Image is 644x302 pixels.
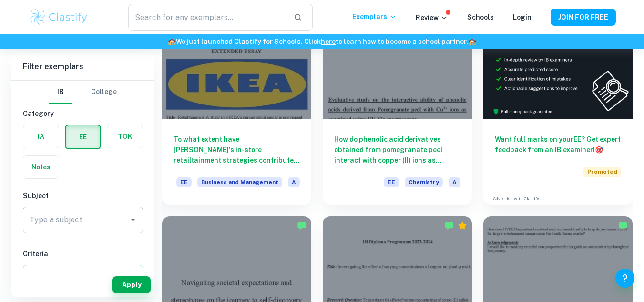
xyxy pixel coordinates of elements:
[66,125,100,148] button: EE
[468,38,476,45] span: 🏫
[551,9,616,26] button: JOIN FOR FREE
[126,213,140,227] button: Open
[416,12,448,23] p: Review
[495,134,621,155] h6: Want full marks on your EE ? Get expert feedback from an IB examiner!
[483,7,633,119] img: Thumbnail
[444,221,454,230] img: Marked
[352,11,397,22] p: Exemplars
[323,7,472,205] a: How do phenolic acid derivatives obtained from pomegranate peel interact with copper (II) ions as...
[23,190,143,201] h6: Subject
[112,276,151,293] button: Apply
[458,221,467,230] div: Premium
[595,146,603,154] span: 🎯
[176,177,192,187] span: EE
[23,249,143,259] h6: Criteria
[128,4,286,31] input: Search for any exemplars...
[11,53,154,80] h6: Filter exemplars
[297,221,307,230] img: Marked
[91,81,117,104] button: College
[384,177,399,187] span: EE
[49,81,72,104] button: IB
[288,177,300,187] span: A
[513,13,532,21] a: Login
[49,81,117,104] div: Filter type choice
[618,221,628,230] img: Marked
[107,125,143,148] button: TOK
[197,177,282,187] span: Business and Management
[23,156,59,178] button: Notes
[583,167,621,177] span: Promoted
[405,177,443,187] span: Chemistry
[2,36,642,47] h6: We just launched Clastify for Schools. Click to learn how to become a school partner.
[174,134,300,166] h6: To what extent have [PERSON_NAME]'s in-store retailtainment strategies contributed to enhancing b...
[493,196,539,202] a: Advertise with Clastify
[334,134,460,166] h6: How do phenolic acid derivatives obtained from pomegranate peel interact with copper (II) ions as...
[23,125,59,148] button: IA
[615,269,634,288] button: Help and Feedback
[467,13,494,21] a: Schools
[23,265,143,282] button: Select
[168,38,176,45] span: 🏫
[449,177,460,187] span: A
[483,7,633,205] a: Want full marks on yourEE? Get expert feedback from an IB examiner!PromotedAdvertise with Clastify
[29,8,89,27] img: Clastify logo
[321,38,336,45] a: here
[162,7,311,205] a: To what extent have [PERSON_NAME]'s in-store retailtainment strategies contributed to enhancing b...
[23,108,143,119] h6: Category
